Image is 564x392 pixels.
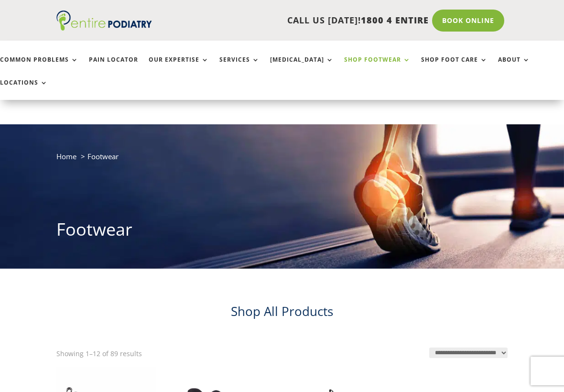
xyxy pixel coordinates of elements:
[56,218,508,246] h1: Footwear
[219,56,260,77] a: Services
[270,56,334,77] a: [MEDICAL_DATA]
[56,150,508,170] nav: breadcrumb
[56,348,142,360] p: Showing 1–12 of 89 results
[56,23,152,33] a: Entire Podiatry
[498,56,530,77] a: About
[87,152,119,161] span: Footwear
[56,303,508,325] h2: Shop All Products
[56,152,76,161] a: Home
[421,56,488,77] a: Shop Foot Care
[56,11,152,31] img: logo (1)
[361,14,429,26] span: 1800 4 ENTIRE
[89,56,138,77] a: Pain Locator
[429,348,508,358] select: Shop order
[149,56,209,77] a: Our Expertise
[344,56,411,77] a: Shop Footwear
[156,14,429,27] p: CALL US [DATE]!
[432,10,504,32] a: Book Online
